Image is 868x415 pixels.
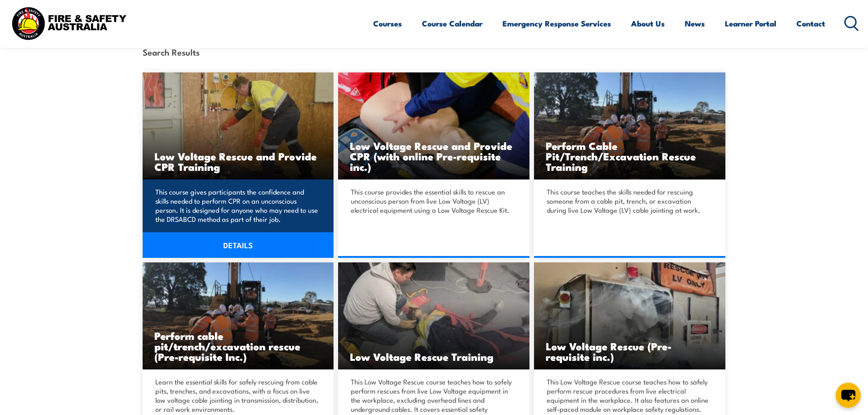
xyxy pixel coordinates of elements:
p: This course gives participants the confidence and skills needed to perform CPR on an unconscious ... [155,187,318,224]
a: Perform Cable Pit/Trench/Excavation Rescue Training [534,72,725,179]
img: Low Voltage Rescue and Provide CPR [143,72,334,179]
a: About Us [631,11,665,36]
h3: Low Voltage Rescue and Provide CPR (with online Pre-requisite inc.) [350,140,518,172]
img: Perform Cable Pit/Trench/Excavation Rescue TRAINING [534,72,725,179]
a: Learner Portal [725,11,776,36]
strong: Search Results [143,46,200,58]
a: News [685,11,705,36]
a: Courses [373,11,402,36]
p: This course provides the essential skills to rescue an unconscious person from live Low Voltage (... [351,187,514,215]
img: Low Voltage Rescue and Provide CPR TRAINING [534,262,725,369]
h3: Perform Cable Pit/Trench/Excavation Rescue Training [546,140,714,172]
p: Learn the essential skills for safely rescuing from cable pits, trenches, and excavations, with a... [155,377,318,414]
a: Low Voltage Rescue (Pre-requisite inc.) [534,262,725,369]
a: Perform cable pit/trench/excavation rescue (Pre-requisite Inc.) [143,262,334,369]
h3: Low Voltage Rescue and Provide CPR Training [154,151,322,172]
a: Emergency Response Services [503,11,611,36]
a: DETAILS [143,232,334,258]
img: Low Voltage Rescue and Provide CPR (with online Pre-requisite inc.) [338,72,529,179]
p: This course teaches the skills needed for rescuing someone from a cable pit, trench, or excavatio... [547,187,710,215]
h3: Low Voltage Rescue Training [350,351,518,362]
h3: Perform cable pit/trench/excavation rescue (Pre-requisite Inc.) [154,330,322,362]
button: chat-button [836,383,861,408]
img: Perform Cable Pit/Trench/Excavation Rescue TRAINING [143,262,334,369]
h3: Low Voltage Rescue (Pre-requisite inc.) [546,341,714,362]
a: Low Voltage Rescue Training [338,262,529,369]
a: Contact [796,11,825,36]
a: Course Calendar [422,11,483,36]
a: Low Voltage Rescue and Provide CPR Training [143,72,334,179]
p: This Low Voltage Rescue course teaches how to safely perform rescue procedures from live electric... [547,377,710,414]
img: Low Voltage Rescue [338,262,529,369]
